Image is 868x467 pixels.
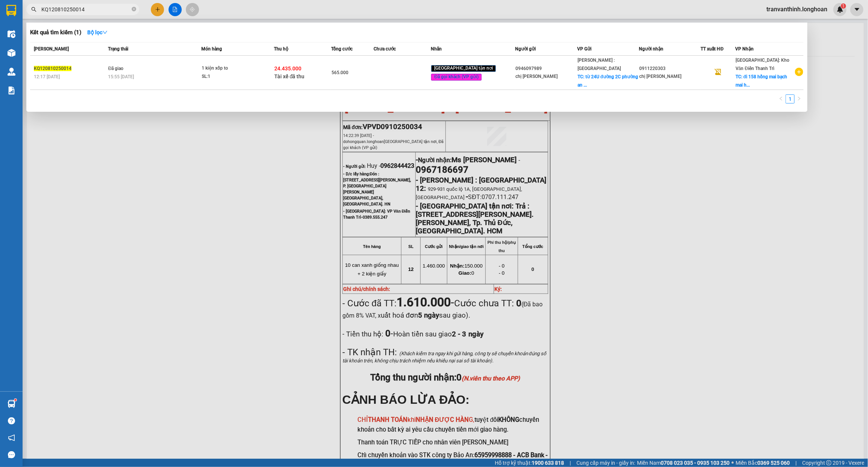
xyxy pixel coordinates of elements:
span: Đã giao [108,66,123,71]
span: 24.435.000 [274,65,301,71]
span: search [31,7,36,12]
li: Previous Page [777,94,786,103]
button: right [795,94,804,103]
img: solution-icon [8,87,15,94]
li: Next Page [795,94,804,103]
span: TT xuất HĐ [701,46,724,52]
span: Đã gọi khách (VP gửi) [431,74,482,81]
span: close-circle [132,6,136,13]
button: left [777,94,786,103]
span: 565.000 [331,70,348,75]
span: right [797,96,801,101]
strong: Bộ lọc [87,29,108,35]
div: chị [PERSON_NAME] [639,73,701,81]
span: Tài xế đã thu [274,73,305,79]
span: Người gửi [515,46,536,52]
input: Tìm tên, số ĐT hoặc mã đơn [41,5,130,14]
span: plus-circle [795,68,803,76]
span: VP Gửi [577,46,591,52]
span: message [8,451,15,458]
span: TC: đi 158 hồng mai bạch mai h... [736,74,787,88]
span: left [779,96,783,101]
span: question-circle [8,417,15,424]
span: [GEOGRAPHIC_DATA] tận nơi [431,65,496,72]
span: close-circle [132,7,136,11]
div: 0911220303 [639,65,701,73]
span: VP Nhận [735,46,754,52]
div: chị [PERSON_NAME] [515,73,577,81]
li: 1 [786,94,795,103]
h3: Kết quả tìm kiếm ( 1 ) [30,29,81,37]
span: Tổng cước [331,46,353,52]
span: [PERSON_NAME] : [GEOGRAPHIC_DATA] [578,58,621,71]
div: 0946097989 [515,65,577,73]
div: SL: 1 [202,73,258,81]
img: warehouse-icon [8,49,15,57]
button: Bộ lọcdown [81,26,114,38]
img: warehouse-icon [8,400,15,408]
span: Người nhận [639,46,663,52]
span: notification [8,434,15,441]
span: Chưa cước [374,46,396,52]
a: 1 [786,95,794,103]
span: 12:17 [DATE] [34,74,60,79]
span: TC: từ 24U đường 2C phường an ... [578,74,638,88]
span: [PERSON_NAME] [34,46,69,52]
span: 15:55 [DATE] [108,74,134,79]
img: logo-vxr [6,5,16,16]
span: Món hàng [202,46,222,52]
div: 1 kiện xốp to [202,64,258,73]
span: Nhãn [431,46,442,52]
img: warehouse-icon [8,68,15,76]
span: KQ120810250014 [34,66,71,71]
img: warehouse-icon [8,30,15,38]
span: Trạng thái [108,46,128,52]
span: down [102,30,108,35]
span: Thu hộ [274,46,288,52]
sup: 1 [14,399,17,401]
span: [GEOGRAPHIC_DATA]: Kho Văn Điển Thanh Trì [736,58,789,71]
